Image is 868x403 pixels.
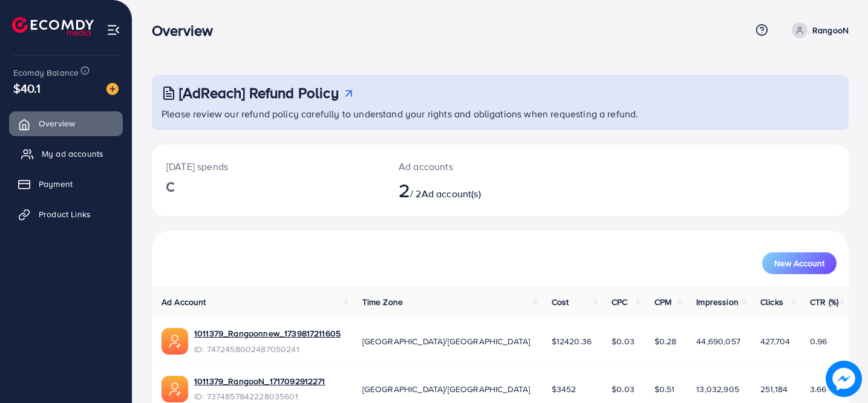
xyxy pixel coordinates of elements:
[12,17,94,36] img: logo
[422,187,481,200] span: Ad account(s)
[13,79,41,97] span: $40.1
[762,252,837,274] button: New Account
[760,296,783,308] span: Clicks
[612,335,635,347] span: $0.03
[654,335,677,347] span: $0.28
[654,296,671,308] span: CPM
[194,390,325,402] span: ID: 7374857842228035601
[774,259,824,267] span: New Account
[162,296,206,308] span: Ad Account
[162,106,841,121] p: Please review our refund policy carefully to understand your rights and obligations when requesti...
[612,296,627,308] span: CPC
[162,376,188,402] img: ic-ads-acc.e4c84228.svg
[194,343,341,355] span: ID: 7472458002487050241
[362,335,530,347] span: [GEOGRAPHIC_DATA]/[GEOGRAPHIC_DATA]
[760,383,788,395] span: 251,184
[179,84,339,102] h3: [AdReach] Refund Policy
[552,296,569,308] span: Cost
[810,383,827,395] span: 3.66
[39,178,73,190] span: Payment
[13,67,79,79] span: Ecomdy Balance
[42,148,103,160] span: My ad accounts
[194,375,325,387] a: 1011379_RangooN_1717092912271
[9,202,123,226] a: Product Links
[9,142,123,166] a: My ad accounts
[696,383,739,395] span: 13,032,905
[39,117,75,129] span: Overview
[399,176,410,204] span: 2
[696,296,739,308] span: Impression
[194,327,341,339] a: 1011379_Rangoonnew_1739817211605
[399,159,544,174] p: Ad accounts
[399,179,544,201] h2: / 2
[810,296,838,308] span: CTR (%)
[106,83,119,95] img: image
[39,208,91,220] span: Product Links
[552,383,576,395] span: $3452
[760,335,790,347] span: 427,704
[612,383,635,395] span: $0.03
[654,383,675,395] span: $0.51
[166,159,370,174] p: [DATE] spends
[106,23,120,37] img: menu
[810,335,827,347] span: 0.96
[9,111,123,136] a: Overview
[787,22,849,38] a: RangooN
[362,383,530,395] span: [GEOGRAPHIC_DATA]/[GEOGRAPHIC_DATA]
[812,23,849,38] p: RangooN
[826,361,862,397] img: image
[696,335,740,347] span: 44,690,057
[152,22,223,39] h3: Overview
[9,172,123,196] a: Payment
[552,335,592,347] span: $12420.36
[362,296,403,308] span: Time Zone
[162,328,188,355] img: ic-ads-acc.e4c84228.svg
